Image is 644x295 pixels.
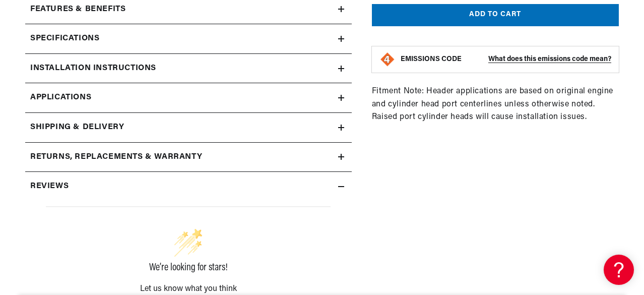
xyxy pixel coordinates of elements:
h2: Specifications [30,32,99,45]
h2: Returns, Replacements & Warranty [30,151,202,164]
h2: Features & Benefits [30,3,125,16]
h2: Shipping & Delivery [30,121,124,134]
h2: Installation instructions [30,62,156,75]
summary: Installation instructions [25,54,352,83]
strong: EMISSIONS CODE [401,55,462,63]
summary: Shipping & Delivery [25,113,352,142]
h2: Reviews [30,180,69,193]
summary: Reviews [25,172,352,201]
button: EMISSIONS CODEWhat does this emissions code mean? [401,55,611,64]
a: Applications [25,83,352,113]
button: Add to cart [372,4,619,26]
div: We’re looking for stars! [46,263,331,273]
summary: Specifications [25,24,352,53]
summary: Returns, Replacements & Warranty [25,143,352,172]
img: Emissions code [379,51,396,68]
span: Applications [30,91,91,104]
div: Let us know what you think [46,285,331,293]
strong: What does this emissions code mean? [488,55,611,63]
